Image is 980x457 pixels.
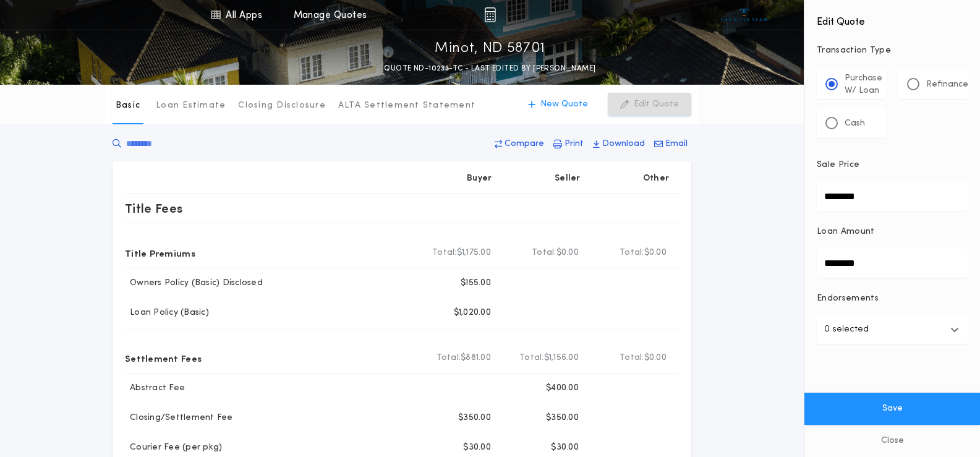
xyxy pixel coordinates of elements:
[546,382,579,395] p: $400.00
[125,277,263,289] p: Owners Policy (Basic) Disclosed
[463,442,491,454] p: $30.00
[458,412,491,424] p: $350.00
[156,100,226,112] p: Loan Estimate
[125,199,183,218] p: Title Fees
[620,247,644,259] b: Total:
[544,352,579,364] span: $1,156.00
[505,138,544,150] p: Compare
[338,100,475,112] p: ALTA Settlement Statement
[804,425,980,457] button: Close
[804,393,980,425] button: Save
[926,79,968,91] p: Refinance
[437,352,461,364] b: Total:
[432,247,457,259] b: Total:
[125,348,202,368] p: Settlement Fees
[721,9,767,21] img: vs-icon
[644,352,667,364] span: $0.00
[532,247,556,259] b: Total:
[125,307,209,319] p: Loan Policy (Basic)
[602,138,645,150] p: Download
[546,412,579,424] p: $350.00
[491,133,548,155] button: Compare
[555,173,581,185] p: Seller
[435,39,545,59] p: Minot, ND 58701
[608,93,691,116] button: Edit Quote
[817,45,968,57] p: Transaction Type
[384,62,595,75] p: QUOTE ND-10233-TC - LAST EDITED BY [PERSON_NAME]
[467,173,492,185] p: Buyer
[634,98,679,111] p: Edit Quote
[643,173,669,185] p: Other
[565,138,584,150] p: Print
[817,7,968,30] h4: Edit Quote
[461,352,491,364] span: $881.00
[589,133,649,155] button: Download
[519,352,544,364] b: Total:
[845,117,865,130] p: Cash
[556,247,579,259] span: $0.00
[644,247,667,259] span: $0.00
[817,181,968,211] input: Sale Price
[238,100,326,112] p: Closing Disclosure
[817,226,875,238] p: Loan Amount
[845,72,882,97] p: Purchase W/ Loan
[125,442,222,454] p: Courier Fee (per pkg)
[454,307,491,319] p: $1,020.00
[516,93,600,116] button: New Quote
[620,352,644,364] b: Total:
[540,98,588,111] p: New Quote
[550,133,587,155] button: Print
[817,315,968,344] button: 0 selected
[125,382,185,395] p: Abstract Fee
[817,159,859,171] p: Sale Price
[817,248,968,278] input: Loan Amount
[665,138,688,150] p: Email
[457,247,491,259] span: $1,175.00
[824,322,869,337] p: 0 selected
[650,133,691,155] button: Email
[125,243,195,263] p: Title Premiums
[551,442,579,454] p: $30.00
[461,277,491,289] p: $155.00
[116,100,140,112] p: Basic
[817,293,968,305] p: Endorsements
[125,412,233,424] p: Closing/Settlement Fee
[484,7,496,22] img: img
